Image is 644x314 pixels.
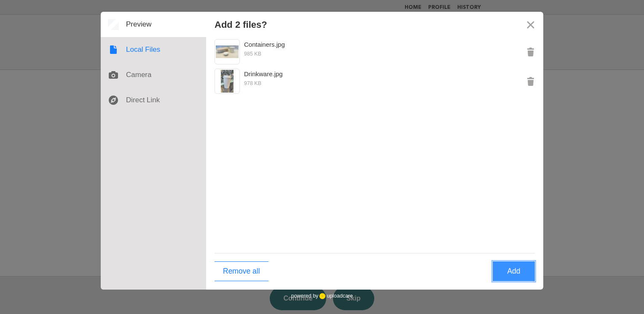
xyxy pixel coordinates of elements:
[221,70,234,93] img: Drinkware.jpg
[216,45,239,59] img: Containers.jpg
[215,261,268,281] button: Remove all
[244,39,392,50] div: Containers.jpg
[518,39,543,64] button: Remove Containers.jpg
[101,62,206,88] div: Camera
[215,19,267,30] div: Add 2 files?
[215,69,518,94] div: Preview Drinkware.jpg
[318,293,353,299] a: uploadcare
[291,290,353,302] div: powered by
[101,12,206,37] div: Preview
[101,37,206,62] div: Local Files
[244,69,392,79] div: Drinkware.jpg
[518,12,543,37] button: Close
[215,39,518,64] div: Preview Containers.jpg
[493,261,535,281] button: Add
[215,79,510,88] div: 978 KB
[518,69,543,94] button: Remove Drinkware.jpg
[101,88,206,113] div: Direct Link
[215,50,510,58] div: 985 KB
